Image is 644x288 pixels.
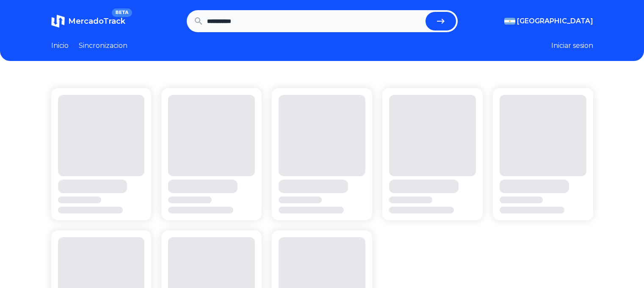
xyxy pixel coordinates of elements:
[51,14,125,28] a: MercadoTrackBETA
[504,18,515,25] img: Argentina
[79,41,127,51] a: Sincronizacion
[517,16,593,26] span: [GEOGRAPHIC_DATA]
[504,16,593,26] button: [GEOGRAPHIC_DATA]
[68,17,125,26] span: MercadoTrack
[51,14,65,28] img: MercadoTrack
[112,8,132,17] span: BETA
[551,41,593,51] button: Iniciar sesion
[51,41,69,51] a: Inicio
